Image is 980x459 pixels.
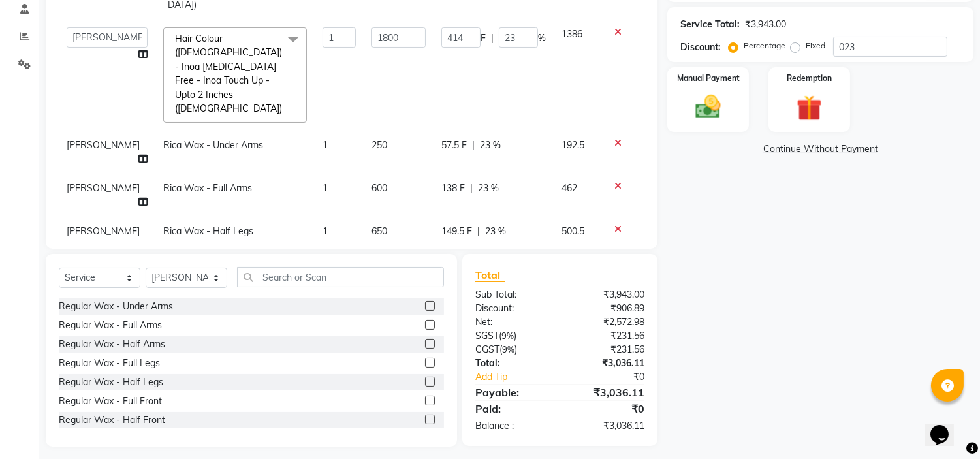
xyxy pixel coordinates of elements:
div: Regular Wax - Half Arms [59,338,165,351]
div: Payable: [466,385,560,400]
span: 192.5 [561,139,584,151]
div: ₹0 [576,370,655,384]
span: Rica Wax - Under Arms [163,139,263,151]
span: | [491,31,494,45]
span: SGST [475,330,499,341]
div: Net: [466,315,560,329]
span: 1 [323,182,328,194]
div: ₹3,943.00 [560,288,655,302]
div: Paid: [466,401,560,417]
span: | [470,182,473,195]
span: 23 % [478,182,499,195]
span: [PERSON_NAME] [67,225,140,237]
input: Search or Scan [237,267,444,287]
a: x [282,103,288,114]
span: [PERSON_NAME] [67,182,140,194]
span: CGST [475,343,499,355]
span: 600 [371,182,387,194]
a: Add Tip [466,370,576,384]
span: 9% [501,330,514,341]
span: Rica Wax - Full Arms [163,182,252,194]
div: ₹3,943.00 [745,18,786,31]
div: ₹3,036.11 [560,356,655,370]
span: | [472,138,475,152]
label: Manual Payment [677,72,740,84]
div: Regular Wax - Under Arms [59,300,173,313]
span: Hair Colour ([DEMOGRAPHIC_DATA]) - Inoa [MEDICAL_DATA] Free - Inoa Touch Up - Upto 2 Inches ([DEM... [175,33,282,114]
div: ₹231.56 [560,343,655,356]
span: 1 [323,225,328,237]
div: Regular Wax - Half Legs [59,375,163,389]
div: Balance : [466,419,560,433]
div: Service Total: [680,18,740,31]
div: Regular Wax - Half Front [59,413,165,427]
a: Continue Without Payment [670,142,971,156]
div: Discount: [680,40,721,54]
label: Redemption [787,72,832,84]
span: 23 % [485,225,506,238]
div: Sub Total: [466,288,560,302]
span: 250 [371,139,387,151]
span: 149.5 F [441,225,472,238]
span: 57.5 F [441,138,467,152]
div: ₹2,572.98 [560,315,655,329]
span: 650 [371,225,387,237]
img: _gift.svg [789,92,830,124]
iframe: chat widget [925,407,967,446]
div: ₹0 [560,401,655,417]
div: Total: [466,356,560,370]
div: Regular Wax - Full Arms [59,319,162,332]
span: 9% [502,344,514,355]
span: 1386 [561,28,582,40]
span: % [538,31,546,45]
span: 138 F [441,182,465,195]
span: [PERSON_NAME] [67,139,140,151]
span: Rica Wax - Half Legs [163,225,253,237]
span: 500.5 [561,225,584,237]
div: ₹3,036.11 [560,385,655,400]
div: ₹906.89 [560,302,655,315]
div: ₹231.56 [560,329,655,343]
span: Total [475,268,505,282]
div: Regular Wax - Full Legs [59,356,160,370]
label: Fixed [806,40,825,52]
div: ( ) [466,329,560,343]
span: 462 [561,182,577,194]
span: 1 [323,139,328,151]
div: Regular Wax - Full Front [59,394,162,408]
img: _cash.svg [688,92,729,121]
div: ( ) [466,343,560,356]
span: F [481,31,486,45]
span: | [477,225,480,238]
span: 23 % [480,138,501,152]
div: ₹3,036.11 [560,419,655,433]
label: Percentage [744,40,785,52]
div: Discount: [466,302,560,315]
